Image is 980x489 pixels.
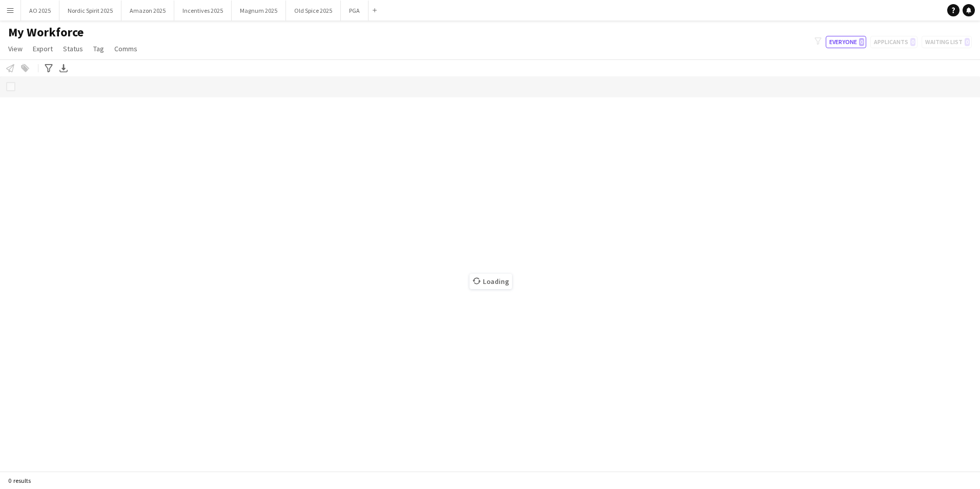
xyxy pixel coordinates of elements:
[33,44,53,53] span: Export
[21,1,59,21] button: AO 2025
[89,42,108,55] a: Tag
[121,1,174,21] button: Amazon 2025
[110,42,141,55] a: Comms
[43,62,55,74] app-action-btn: Advanced filters
[114,44,137,53] span: Comms
[826,36,866,48] button: Everyone0
[174,1,232,21] button: Incentives 2025
[859,38,864,46] span: 0
[232,1,286,21] button: Magnum 2025
[93,44,104,53] span: Tag
[4,42,27,55] a: View
[29,42,57,55] a: Export
[57,62,70,74] app-action-btn: Export XLSX
[59,1,121,21] button: Nordic Spirit 2025
[59,42,87,55] a: Status
[469,274,512,289] span: Loading
[286,1,341,21] button: Old Spice 2025
[63,44,83,53] span: Status
[8,25,84,40] span: My Workforce
[8,44,23,53] span: View
[341,1,369,21] button: PGA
